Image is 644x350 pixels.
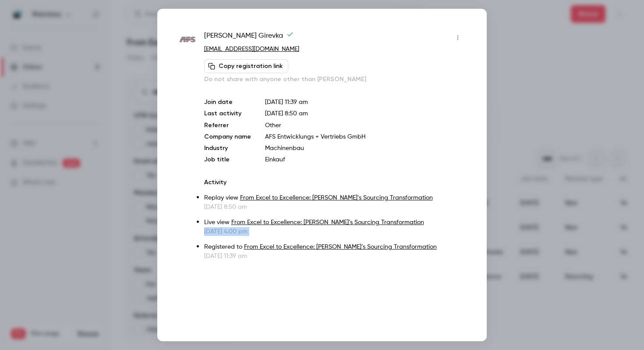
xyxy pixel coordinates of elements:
p: Job title [204,155,251,164]
p: [DATE] 4:00 pm [204,227,465,236]
p: Replay view [204,193,465,203]
p: AFS Entwicklungs + Vertriebs GmbH [265,132,465,141]
p: Other [265,121,465,130]
p: Industry [204,144,251,153]
p: Do not share with anyone other than [PERSON_NAME] [204,75,465,84]
a: From Excel to Excellence: [PERSON_NAME]’s Sourcing Transformation [244,244,437,250]
span: [PERSON_NAME] Girevka [204,31,294,45]
p: Company name [204,132,251,141]
a: From Excel to Excellence: [PERSON_NAME]’s Sourcing Transformation [240,195,433,201]
p: Registered to [204,243,465,252]
p: Activity [204,178,465,187]
a: From Excel to Excellence: [PERSON_NAME]’s Sourcing Transformation [231,219,424,225]
p: Machinenbau [265,144,465,153]
a: [EMAIL_ADDRESS][DOMAIN_NAME] [204,46,299,52]
p: [DATE] 8:50 am [204,203,465,211]
img: afs.biz [179,32,195,48]
p: Referrer [204,121,251,130]
p: Live view [204,218,465,227]
p: Last activity [204,109,251,118]
p: Einkauf [265,155,465,164]
span: [DATE] 8:50 am [265,111,308,117]
p: [DATE] 11:39 am [204,252,465,261]
p: [DATE] 11:39 am [265,98,465,107]
p: Join date [204,98,251,107]
button: Copy registration link [204,59,288,73]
